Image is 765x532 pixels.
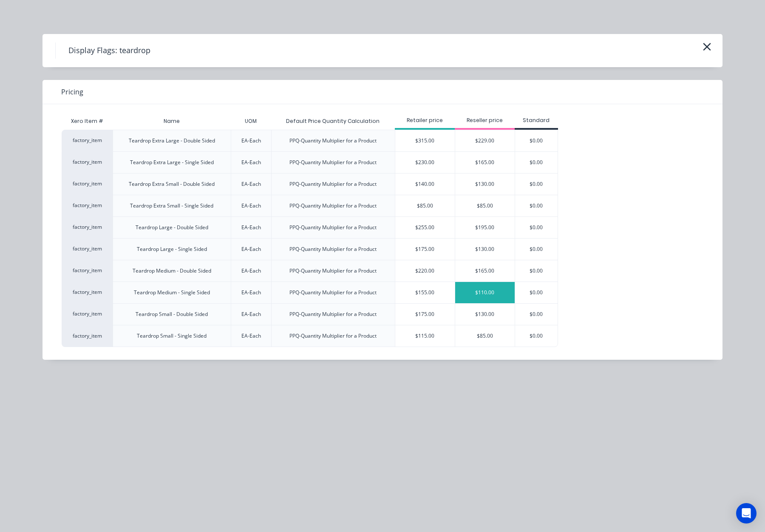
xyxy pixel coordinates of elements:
div: Teardrop Extra Small - Single Sided [130,202,213,210]
div: $155.00 [395,282,455,303]
div: Default Price Quantity Calculation [279,111,386,132]
div: $85.00 [455,325,515,347]
div: $165.00 [455,152,515,173]
div: Teardrop Extra Large - Single Sided [130,159,214,166]
div: PPQ-Quantity Multiplier for a Product [289,180,377,188]
div: $230.00 [395,152,455,173]
div: Teardrop Extra Small - Double Sided [129,180,215,188]
div: factory_item [62,325,113,347]
div: factory_item [62,130,113,151]
div: PPQ-Quantity Multiplier for a Product [289,267,377,275]
div: PPQ-Quantity Multiplier for a Product [289,202,377,210]
div: $0.00 [515,152,558,173]
div: $175.00 [395,239,455,260]
div: factory_item [62,151,113,173]
div: $195.00 [455,217,515,238]
div: Xero Item # [62,113,113,130]
div: PPQ-Quantity Multiplier for a Product [289,224,377,231]
div: $175.00 [395,304,455,325]
div: Teardrop Large - Single Sided [137,245,207,253]
div: Teardrop Medium - Single Sided [134,289,210,296]
div: $220.00 [395,260,455,282]
div: Teardrop Extra Large - Double Sided [129,137,215,145]
div: PPQ-Quantity Multiplier for a Product [289,289,377,296]
span: Pricing [61,87,83,97]
div: $0.00 [515,217,558,238]
div: factory_item [62,195,113,216]
div: $110.00 [455,282,515,303]
div: EA-Each [241,289,261,296]
div: factory_item [62,216,113,238]
div: EA-Each [241,137,261,145]
div: EA-Each [241,245,261,253]
div: $0.00 [515,174,558,195]
div: PPQ-Quantity Multiplier for a Product [289,159,377,166]
div: PPQ-Quantity Multiplier for a Product [289,245,377,253]
div: $130.00 [455,239,515,260]
div: $255.00 [395,217,455,238]
div: EA-Each [241,310,261,318]
div: EA-Each [241,180,261,188]
div: factory_item [62,173,113,195]
div: Retailer price [395,117,455,124]
div: $130.00 [455,304,515,325]
div: $0.00 [515,304,558,325]
div: $229.00 [455,130,515,151]
div: UOM [238,111,263,132]
div: $0.00 [515,195,558,216]
div: Teardrop Medium - Double Sided [133,267,211,275]
div: Standard [515,117,558,124]
div: Name [157,111,187,132]
div: factory_item [62,238,113,260]
div: EA-Each [241,267,261,275]
div: $140.00 [395,174,455,195]
div: EA-Each [241,202,261,210]
div: PPQ-Quantity Multiplier for a Product [289,137,377,145]
div: $85.00 [455,195,515,216]
div: $0.00 [515,130,558,151]
div: factory_item [62,303,113,325]
div: PPQ-Quantity Multiplier for a Product [289,310,377,318]
div: factory_item [62,282,113,303]
div: EA-Each [241,224,261,231]
div: $0.00 [515,325,558,347]
div: PPQ-Quantity Multiplier for a Product [289,332,377,340]
div: $165.00 [455,260,515,282]
div: Teardrop Small - Single Sided [137,332,207,340]
div: EA-Each [241,159,261,166]
div: factory_item [62,260,113,282]
div: Reseller price [455,117,515,124]
div: Open Intercom Messenger [736,503,756,523]
div: $130.00 [455,174,515,195]
div: $0.00 [515,282,558,303]
div: $115.00 [395,325,455,347]
div: EA-Each [241,332,261,340]
div: $85.00 [395,195,455,216]
div: $0.00 [515,239,558,260]
h4: Display Flags: teardrop [55,43,163,59]
div: $0.00 [515,260,558,282]
div: Teardrop Large - Double Sided [136,224,208,231]
div: Teardrop Small - Double Sided [136,310,208,318]
div: $315.00 [395,130,455,151]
